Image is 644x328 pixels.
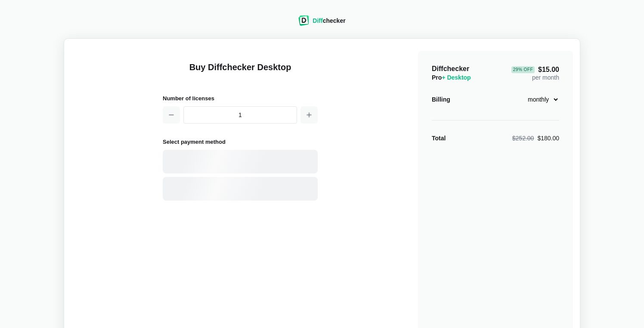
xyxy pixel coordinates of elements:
[442,74,471,81] span: + Desktop
[163,94,318,103] h2: Number of licenses
[432,95,450,104] div: Billing
[298,15,309,26] img: Diffchecker logo
[512,134,559,142] div: $180.00
[313,16,345,25] div: checker
[163,61,318,84] h1: Buy Diffchecker Desktop
[432,74,471,81] span: Pro
[432,135,446,142] strong: Total
[511,66,535,73] div: 29 % Off
[298,20,345,27] a: Diffchecker logoDiffchecker
[432,65,469,72] span: Diffchecker
[511,66,559,73] span: $15.00
[512,135,534,142] span: $252.00
[313,17,322,24] span: Diff
[163,137,318,146] h2: Select payment method
[183,106,297,124] input: 1
[511,65,559,82] div: per month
